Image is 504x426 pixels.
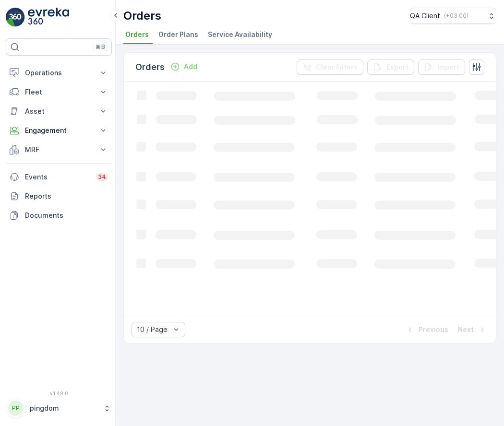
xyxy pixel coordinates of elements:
[6,187,112,206] a: Reports
[96,43,105,51] p: ⌘B
[25,106,93,116] p: Asset
[25,191,108,201] p: Reports
[208,30,272,39] span: Service Availability
[25,211,108,220] p: Documents
[457,324,488,335] button: Next
[8,401,24,416] div: PP
[419,325,448,334] p: Previous
[25,172,90,182] p: Events
[6,390,112,396] span: v 1.49.0
[184,62,197,71] p: Add
[30,403,98,413] p: pingdom
[6,102,112,121] button: Asset
[6,398,112,418] button: PPpingdom
[25,145,93,154] p: MRF
[404,324,449,335] button: Previous
[158,30,198,39] span: Order Plans
[458,325,474,334] p: Next
[316,62,358,72] p: Clear Filters
[167,61,201,72] button: Add
[367,59,414,75] button: Export
[135,60,165,74] p: Orders
[386,62,408,72] p: Export
[25,87,93,97] p: Fleet
[28,8,69,27] img: logo_light-DOdMpM7g.png
[98,173,106,181] p: 34
[25,126,93,135] p: Engagement
[418,59,465,75] button: Import
[6,167,112,187] a: Events34
[25,68,93,78] p: Operations
[297,59,363,75] button: Clear Filters
[410,11,440,21] p: QA Client
[410,8,496,24] button: QA Client(+03:00)
[6,83,112,102] button: Fleet
[6,8,25,27] img: logo
[444,12,468,20] p: ( +03:00 )
[123,8,161,24] p: Orders
[125,30,149,39] span: Orders
[6,121,112,140] button: Engagement
[437,62,459,72] p: Import
[6,140,112,159] button: MRF
[6,63,112,83] button: Operations
[6,206,112,225] a: Documents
